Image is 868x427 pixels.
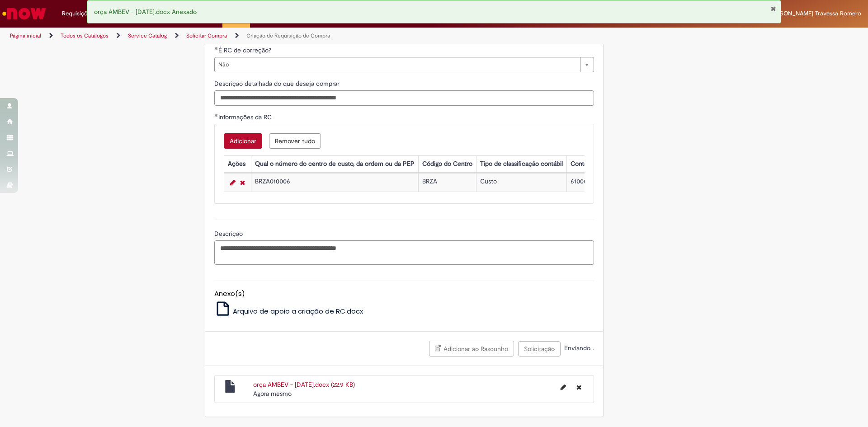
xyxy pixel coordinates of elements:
[214,306,363,316] a: Arquivo de apoio a criação de RC.docx
[214,240,594,265] textarea: Descrição
[566,155,616,172] th: Conta do razão
[214,80,341,88] span: Descrição detalhada do que deseja comprar
[224,155,251,172] th: Ações
[94,8,197,16] span: orça AMBEV - [DATE].docx Anexado
[571,380,587,394] button: Excluir orça AMBEV - 30 de Outubro.docx
[253,389,292,398] time: 29/09/2025 13:26:40
[214,290,594,298] h5: Anexo(s)
[128,32,167,39] a: Service Catalog
[214,90,594,106] input: Descrição detalhada do que deseja comprar
[476,173,566,192] td: Custo
[218,113,274,121] span: Informações da RC
[770,5,776,12] button: Fechar Notificação
[555,380,571,394] button: Editar nome de arquivo orça AMBEV - 30 de Outubro.docx
[562,344,594,352] span: Enviando...
[61,32,108,39] a: Todos os Catálogos
[418,173,476,192] td: BRZA
[228,177,238,188] a: Editar Linha 1
[251,155,418,172] th: Qual o número do centro de custo, da ordem ou da PEP
[253,389,292,398] span: Agora mesmo
[238,177,247,188] a: Remover linha 1
[233,306,363,316] span: Arquivo de apoio a criação de RC.docx
[1,5,47,23] img: ServiceNow
[214,230,245,238] span: Descrição
[62,9,94,18] span: Requisições
[186,32,227,39] a: Solicitar Compra
[10,32,41,39] a: Página inicial
[224,133,262,149] button: Add a row for Informações da RC
[214,47,218,50] span: Obrigatório Preenchido
[246,32,330,39] a: Criação de Requisição de Compra
[269,133,321,149] button: Remove all rows for Informações da RC
[251,173,418,192] td: BRZA010006
[7,28,572,44] ul: Trilhas de página
[768,9,861,17] span: [PERSON_NAME] Travessa Romero
[253,380,355,389] a: orça AMBEV - [DATE].docx (22.9 KB)
[218,46,273,54] span: É RC de correção?
[566,173,616,192] td: 6100016
[218,57,576,72] span: Não
[418,155,476,172] th: Código do Centro
[476,155,566,172] th: Tipo de classificação contábil
[214,113,218,117] span: Obrigatório Preenchido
